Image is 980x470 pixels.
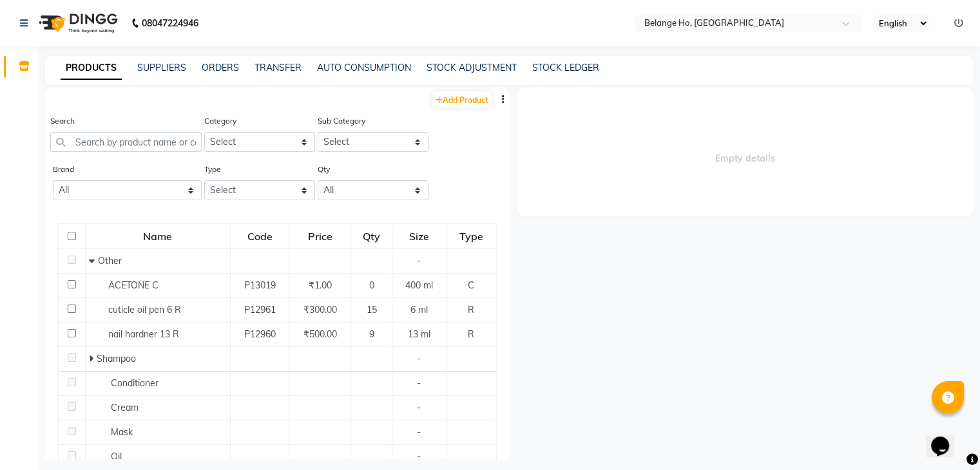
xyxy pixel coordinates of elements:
[108,279,158,291] span: ACETONE C
[417,353,421,364] span: -
[393,225,445,248] div: Size
[255,62,302,73] a: TRANSFER
[417,377,421,389] span: -
[86,225,229,248] div: Name
[468,304,474,315] span: R
[468,328,474,340] span: R
[33,5,121,41] img: logo
[468,279,474,291] span: C
[110,426,132,438] span: Mask
[447,225,495,248] div: Type
[417,451,421,462] span: -
[231,225,289,248] div: Code
[303,304,337,315] span: ₹300.00
[532,62,599,73] a: STOCK LEDGER
[50,132,202,152] input: Search by product name or code
[432,91,492,108] a: Add Product
[352,225,391,248] div: Qty
[317,62,411,73] a: AUTO CONSUMPTION
[244,279,276,291] span: P13019
[417,402,421,413] span: -
[405,279,433,291] span: 400 ml
[88,353,96,364] span: Expand Row
[517,88,974,216] span: Empty details
[61,57,122,80] a: PRODUCTS
[417,426,421,438] span: -
[244,304,276,315] span: P12961
[108,304,180,315] span: cuticle oil pen 6 R
[410,304,428,315] span: 6 ml
[110,377,158,389] span: Conditioner
[926,418,967,457] iframe: chat widget
[408,328,430,340] span: 13 ml
[202,62,239,73] a: ORDERS
[204,115,236,127] label: Category
[110,451,121,462] span: Oil
[427,62,517,73] a: STOCK ADJUSTMENT
[137,62,186,73] a: SUPPLIERS
[303,328,337,340] span: ₹500.00
[309,279,332,291] span: ₹1.00
[50,115,75,127] label: Search
[108,328,178,340] span: nail hardner 13 R
[88,255,97,267] span: Collapse Row
[290,225,350,248] div: Price
[96,353,135,364] span: Shampoo
[244,328,276,340] span: P12960
[142,5,198,41] b: 08047224946
[367,304,377,315] span: 15
[53,164,74,175] label: Brand
[369,328,374,340] span: 9
[110,402,138,413] span: Cream
[417,255,421,267] span: -
[318,164,330,175] label: Qty
[318,115,365,127] label: Sub Category
[97,255,121,267] span: Other
[204,164,221,175] label: Type
[369,279,374,291] span: 0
